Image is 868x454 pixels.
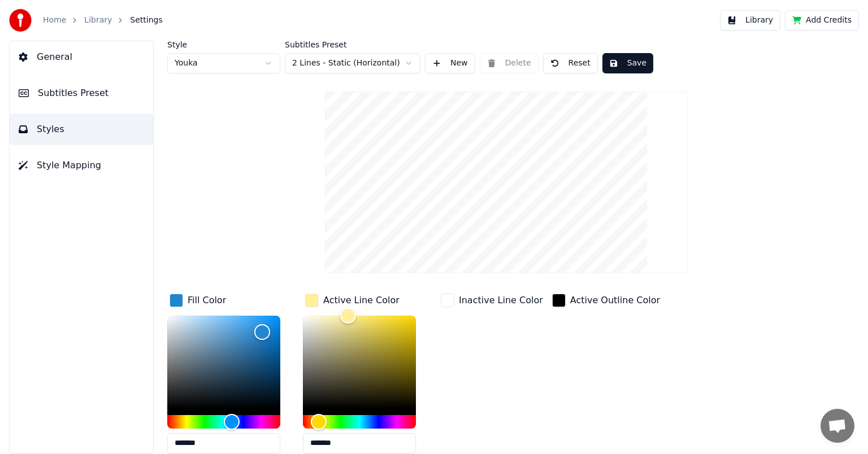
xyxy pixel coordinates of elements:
span: Style Mapping [37,159,101,172]
button: Fill Color [167,291,228,309]
div: Inactive Line Color [459,294,543,307]
button: General [10,41,153,73]
button: Inactive Line Color [439,291,545,309]
span: Settings [130,15,162,26]
button: Style Mapping [10,150,153,181]
button: Add Credits [785,10,859,30]
div: Fill Color [188,294,226,307]
a: Home [43,15,66,26]
div: Color [303,316,416,408]
label: Style [167,41,280,49]
button: New [425,53,475,73]
div: Active Outline Color [570,294,660,307]
div: Color [167,316,280,408]
button: Library [720,10,780,30]
button: Save [602,53,653,73]
a: 채팅 열기 [821,409,854,443]
label: Subtitles Preset [285,41,420,49]
span: Styles [37,123,64,136]
img: youka [9,9,32,32]
button: Reset [543,53,598,73]
a: Library [84,15,112,26]
button: Subtitles Preset [10,77,153,109]
div: Active Line Color [323,294,400,307]
div: Hue [303,415,416,429]
div: Hue [167,415,280,429]
span: General [37,50,72,64]
button: Active Line Color [303,291,402,309]
nav: breadcrumb [43,15,163,26]
span: Subtitles Preset [38,86,108,100]
button: Styles [10,114,153,145]
button: Active Outline Color [550,291,662,309]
